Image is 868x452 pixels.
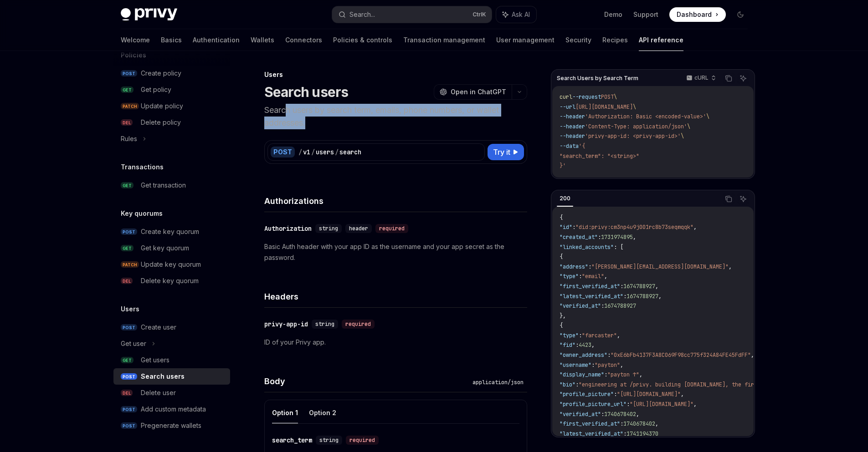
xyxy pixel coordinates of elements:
[141,84,171,95] div: Get policy
[121,133,137,144] div: Rules
[560,283,620,290] span: "first_verified_at"
[141,101,183,112] div: Update policy
[560,132,585,140] span: --header
[319,225,338,232] span: string
[303,147,310,157] div: v1
[636,411,639,418] span: ,
[560,332,579,339] span: "type"
[565,29,591,51] a: Security
[141,68,181,79] div: Create policy
[693,223,697,231] span: ,
[264,224,312,233] div: Authorization
[604,302,636,310] span: 1674788927
[601,234,633,241] span: 1731974895
[560,253,563,260] span: {
[560,142,579,150] span: --data
[141,355,169,366] div: Get users
[272,436,312,445] div: search_term
[113,319,230,335] a: POSTCreate user
[113,98,230,114] a: PATCHUpdate policy
[598,234,601,241] span: :
[121,324,137,331] span: POST
[611,351,751,359] span: "0xE6bFb4137F3A8C069F98cc775f324A84FE45FdFF"
[557,193,573,204] div: 200
[141,371,185,382] div: Search users
[607,351,611,359] span: :
[339,147,361,157] div: search
[560,273,579,280] span: "type"
[121,86,134,93] span: GET
[141,420,201,431] div: Pregenerate wallets
[560,113,585,120] span: --header
[560,371,604,378] span: "display_name"
[121,357,134,364] span: GET
[677,10,712,19] span: Dashboard
[560,401,627,408] span: "profile_picture_url"
[113,81,230,98] a: GETGet policy
[113,114,230,131] a: DELDelete policy
[560,302,601,310] span: "verified_at"
[623,420,655,427] span: 1740678402
[560,103,575,111] span: --url
[591,341,595,349] span: ,
[737,72,749,84] button: Ask AI
[121,338,146,349] div: Get user
[349,9,375,20] div: Search...
[585,132,681,140] span: 'privy-app-id: <privy-app-id>'
[121,304,139,315] h5: Users
[723,72,734,84] button: Copy the contents from the code block
[113,417,230,434] a: POSTPregenerate wallets
[251,29,274,51] a: Wallets
[333,29,392,51] a: Policies & controls
[488,144,524,160] button: Try it
[121,278,133,284] span: DEL
[627,401,630,408] span: :
[639,371,642,378] span: ,
[319,437,339,444] span: string
[311,147,315,157] div: /
[604,10,622,19] a: Demo
[113,223,230,240] a: POSTCreate key quorum
[623,293,627,300] span: :
[557,75,638,82] span: Search Users by Search Term
[639,29,683,51] a: API reference
[496,29,555,51] a: User management
[113,401,230,417] a: POSTAdd custom metadata
[332,6,492,23] button: Search...CtrlK
[121,229,137,235] span: POST
[113,368,230,385] a: POSTSearch users
[121,119,133,126] span: DEL
[434,84,512,100] button: Open in ChatGPT
[602,29,628,51] a: Recipes
[591,361,595,369] span: :
[113,385,230,401] a: DELDelete user
[121,422,137,429] span: POST
[579,273,582,280] span: :
[706,113,709,120] span: \
[451,87,506,96] span: Open in ChatGPT
[469,378,527,387] div: application/json
[285,29,322,51] a: Connectors
[633,10,658,19] a: Support
[591,263,729,270] span: "[PERSON_NAME][EMAIL_ADDRESS][DOMAIN_NAME]"
[737,193,749,205] button: Ask AI
[193,29,240,51] a: Authentication
[669,7,726,22] a: Dashboard
[403,29,485,51] a: Transaction management
[560,162,566,169] span: }'
[560,430,623,437] span: "latest_verified_at"
[681,71,720,86] button: cURL
[121,29,150,51] a: Welcome
[375,224,408,233] div: required
[585,113,706,120] span: 'Authorization: Basic <encoded-value>'
[601,302,604,310] span: :
[473,11,486,18] span: Ctrl K
[298,147,302,157] div: /
[601,93,614,101] span: POST
[572,93,601,101] span: --request
[623,430,627,437] span: :
[264,84,349,100] h1: Search users
[560,351,607,359] span: "owner_address"
[141,180,186,191] div: Get transaction
[141,404,206,415] div: Add custom metadata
